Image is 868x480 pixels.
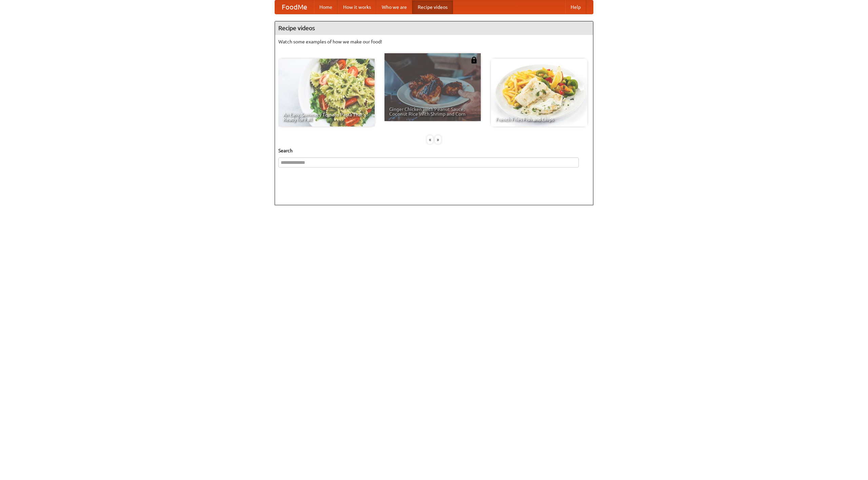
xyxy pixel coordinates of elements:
[275,21,593,35] h4: Recipe videos
[491,59,587,127] a: French Fries Fish and Chips
[471,57,477,63] img: 483408.png
[314,0,338,14] a: Home
[278,38,590,45] p: Watch some examples of how we make our food!
[283,112,370,122] span: An Easy, Summery Tomato Pasta That's Ready for Fall
[278,147,590,154] h5: Search
[412,0,453,14] a: Recipe videos
[427,135,433,144] div: «
[565,0,586,14] a: Help
[338,0,376,14] a: How it works
[275,0,314,14] a: FoodMe
[435,135,441,144] div: »
[496,117,583,122] span: French Fries Fish and Chips
[376,0,412,14] a: Who we are
[278,59,375,127] a: An Easy, Summery Tomato Pasta That's Ready for Fall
